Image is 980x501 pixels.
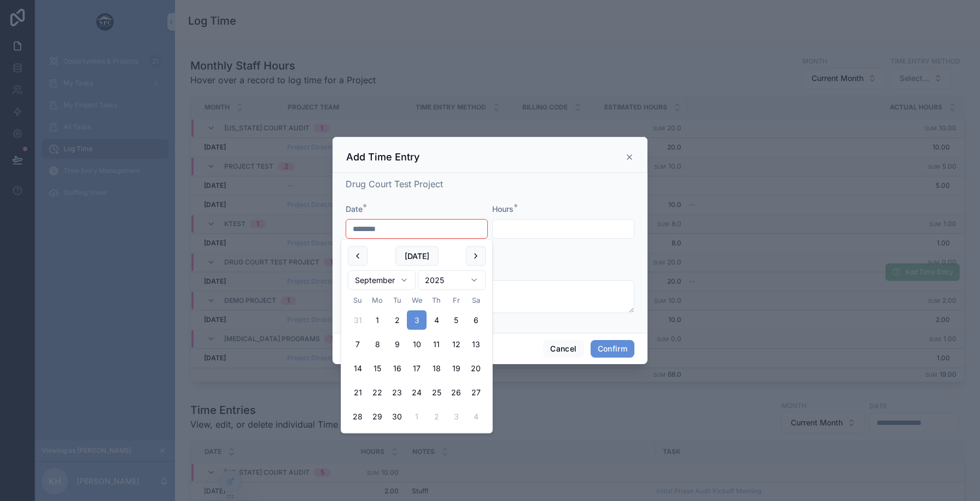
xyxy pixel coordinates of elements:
[466,310,486,330] button: Saturday, September 6th, 2025
[367,335,387,354] button: Monday, September 8th, 2025
[407,407,427,427] button: Wednesday, October 1st, 2025
[348,407,367,427] button: Sunday, September 28th, 2025
[446,335,466,354] button: Friday, September 12th, 2025
[466,335,486,354] button: Saturday, September 13th, 2025
[543,340,584,358] button: Cancel
[367,383,387,402] button: Monday, September 22nd, 2025
[492,204,514,214] span: Hours
[387,335,407,354] button: Tuesday, September 9th, 2025
[466,295,486,306] th: Saturday
[427,310,446,330] button: Thursday, September 4th, 2025
[446,383,466,402] button: Friday, September 26th, 2025
[407,359,427,378] button: Wednesday, September 17th, 2025
[446,407,466,427] button: Friday, October 3rd, 2025
[367,295,387,306] th: Monday
[427,295,446,306] th: Thursday
[466,407,486,427] button: Saturday, October 4th, 2025
[466,359,486,378] button: Saturday, September 20th, 2025
[446,310,466,330] button: Friday, September 5th, 2025
[367,359,387,378] button: Monday, September 15th, 2025
[348,295,486,427] table: September 2025
[427,407,446,427] button: Thursday, October 2nd, 2025
[348,335,367,354] button: Sunday, September 7th, 2025
[407,295,427,306] th: Wednesday
[466,383,486,402] button: Saturday, September 27th, 2025
[407,383,427,402] button: Wednesday, September 24th, 2025
[407,310,427,330] button: Wednesday, September 3rd, 2025, selected
[387,310,407,330] button: Tuesday, September 2nd, 2025
[348,295,367,306] th: Sunday
[427,359,446,378] button: Thursday, September 18th, 2025
[348,383,367,402] button: Sunday, September 21st, 2025
[427,383,446,402] button: Thursday, September 25th, 2025
[346,178,443,189] span: Drug Court Test Project
[387,295,407,306] th: Tuesday
[367,310,387,330] button: Monday, September 1st, 2025
[446,295,466,306] th: Friday
[591,340,634,358] button: Confirm
[348,310,367,330] button: Sunday, August 31st, 2025
[407,335,427,354] button: Wednesday, September 10th, 2025
[387,383,407,402] button: Tuesday, September 23rd, 2025
[346,151,419,164] h3: Add Time Entry
[387,407,407,427] button: Tuesday, September 30th, 2025
[346,204,363,214] span: Date
[387,359,407,378] button: Tuesday, September 16th, 2025
[348,359,367,378] button: Sunday, September 14th, 2025
[427,335,446,354] button: Thursday, September 11th, 2025
[395,246,439,266] button: [DATE]
[367,407,387,427] button: Monday, September 29th, 2025
[446,359,466,378] button: Friday, September 19th, 2025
